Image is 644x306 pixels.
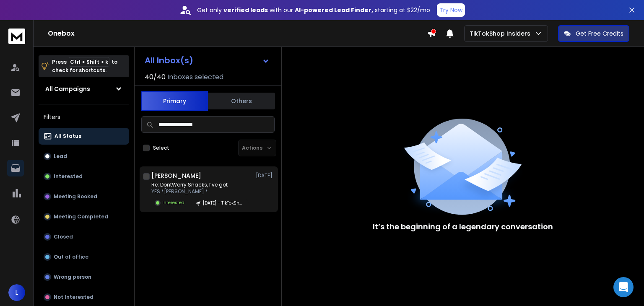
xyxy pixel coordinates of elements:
button: All Campaigns [39,80,129,97]
span: 40 / 40 [145,72,166,82]
h3: Filters [39,111,129,123]
button: All Status [39,128,129,145]
h3: Inboxes selected [167,72,223,82]
strong: AI-powered Lead Finder, [295,6,373,14]
p: [DATE] [256,172,275,179]
p: Re: DontWorry Snacks, I’ve got [151,182,248,188]
p: [DATE] - TikTokShopInsiders - B2B - New Leads [203,200,243,206]
button: Others [208,92,275,110]
p: Try Now [439,6,462,14]
p: Meeting Booked [54,193,97,200]
button: Wrong person [39,269,129,285]
button: L [8,284,25,301]
span: Ctrl + Shift + k [69,57,109,67]
p: Interested [162,200,184,206]
p: Out of office [54,254,88,260]
button: Not Interested [39,289,129,306]
button: Out of office [39,249,129,265]
button: Meeting Booked [39,188,129,205]
h1: Onebox [48,29,427,39]
p: All Status [55,133,81,140]
strong: verified leads [223,6,268,14]
h1: All Campaigns [45,85,90,93]
button: Lead [39,148,129,165]
button: Closed [39,228,129,245]
button: Try Now [437,3,465,17]
button: Interested [39,168,129,185]
button: All Inbox(s) [138,52,276,69]
h1: All Inbox(s) [145,56,193,65]
p: Not Interested [54,294,93,301]
p: Interested [54,173,83,180]
p: TikTokShop Insiders [470,29,534,38]
h1: [PERSON_NAME] [151,171,201,180]
p: It’s the beginning of a legendary conversation [373,221,553,233]
p: Meeting Completed [54,213,108,220]
p: Wrong person [54,274,91,280]
p: Press to check for shortcuts. [52,58,117,75]
button: Meeting Completed [39,208,129,225]
img: logo [8,29,25,44]
p: YES *[PERSON_NAME] * [151,188,248,195]
p: Get only with our starting at $22/mo [197,6,430,14]
p: Closed [54,233,73,240]
button: Primary [141,91,208,111]
p: Lead [54,153,67,160]
p: Get Free Credits [576,29,623,38]
button: Get Free Credits [558,25,629,42]
div: Open Intercom Messenger [613,277,634,297]
label: Select [153,145,169,151]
